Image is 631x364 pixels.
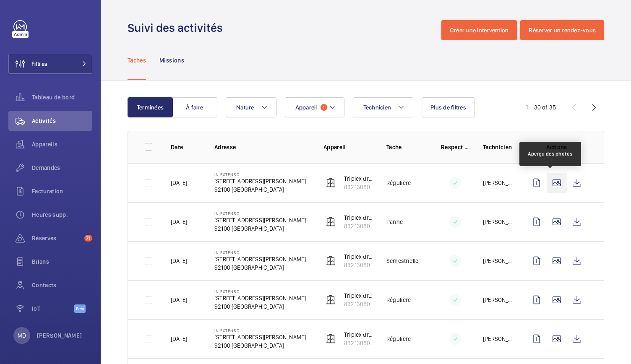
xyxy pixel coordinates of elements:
[344,261,373,269] p: 83213080
[31,60,47,68] span: Filtres
[386,143,428,151] p: Tâche
[363,104,391,111] span: Technicien
[214,333,306,341] p: [STREET_ADDRESS][PERSON_NAME]
[214,341,306,350] p: 92100 [GEOGRAPHIC_DATA]
[32,140,92,148] span: Appareils
[483,296,513,304] p: [PERSON_NAME]
[441,20,517,40] button: Créer une intervention
[344,183,373,191] p: 83213080
[441,143,469,151] p: Respect délai
[295,104,317,111] span: Appareil
[483,257,513,265] p: [PERSON_NAME]
[353,97,414,117] button: Technicien
[74,304,86,313] span: Beta
[386,218,403,226] p: Panne
[128,20,228,36] h1: Suivi des activités
[326,334,336,344] img: elevator.svg
[84,235,92,242] span: 71
[344,222,373,230] p: 83213080
[483,218,513,226] p: [PERSON_NAME]
[32,93,92,101] span: Tableau de bord
[344,339,373,347] p: 83213080
[18,331,26,340] p: MD
[128,97,173,117] button: Terminées
[323,143,373,151] p: Appareil
[171,179,187,187] p: [DATE]
[214,328,306,333] p: IN EXTENSO
[159,56,184,65] p: Missions
[32,234,81,242] span: Réserves
[214,224,306,233] p: 92100 [GEOGRAPHIC_DATA]
[214,172,306,177] p: IN EXTENSO
[386,335,411,343] p: Régulière
[344,174,373,183] p: Triplex droite
[214,211,306,216] p: IN EXTENSO
[214,294,306,302] p: [STREET_ADDRESS][PERSON_NAME]
[171,218,187,226] p: [DATE]
[344,252,373,261] p: Triplex droite
[32,164,92,172] span: Demandes
[32,281,92,289] span: Contacts
[326,178,336,188] img: elevator.svg
[386,257,418,265] p: Semestrielle
[226,97,276,117] button: Nature
[32,304,74,313] span: IoT
[214,289,306,294] p: IN EXTENSO
[483,335,513,343] p: [PERSON_NAME]
[32,117,92,125] span: Activités
[344,213,373,222] p: Triplex droite
[32,211,92,219] span: Heures supp.
[37,331,82,340] p: [PERSON_NAME]
[430,104,466,111] span: Plus de filtres
[344,330,373,339] p: Triplex droite
[528,150,573,158] div: Aperçu des photos
[386,296,411,304] p: Régulière
[8,54,92,74] button: Filtres
[214,143,310,151] p: Adresse
[214,255,306,263] p: [STREET_ADDRESS][PERSON_NAME]
[386,179,411,187] p: Régulière
[483,143,513,151] p: Technicien
[285,97,344,117] button: Appareil1
[214,216,306,224] p: [STREET_ADDRESS][PERSON_NAME]
[344,291,373,300] p: Triplex droite
[128,56,146,65] p: Tâches
[422,97,475,117] button: Plus de filtres
[326,295,336,305] img: elevator.svg
[214,185,306,194] p: 92100 [GEOGRAPHIC_DATA]
[171,257,187,265] p: [DATE]
[171,335,187,343] p: [DATE]
[214,263,306,272] p: 92100 [GEOGRAPHIC_DATA]
[344,300,373,308] p: 83213080
[326,217,336,227] img: elevator.svg
[214,177,306,185] p: [STREET_ADDRESS][PERSON_NAME]
[520,20,604,40] button: Réserver un rendez-vous
[172,97,217,117] button: À faire
[32,187,92,195] span: Facturation
[326,256,336,266] img: elevator.svg
[321,104,327,111] span: 1
[483,179,513,187] p: [PERSON_NAME]
[214,302,306,311] p: 92100 [GEOGRAPHIC_DATA]
[526,103,556,112] div: 1 – 30 of 35
[32,257,92,266] span: Bilans
[171,143,201,151] p: Date
[236,104,254,111] span: Nature
[214,250,306,255] p: IN EXTENSO
[171,296,187,304] p: [DATE]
